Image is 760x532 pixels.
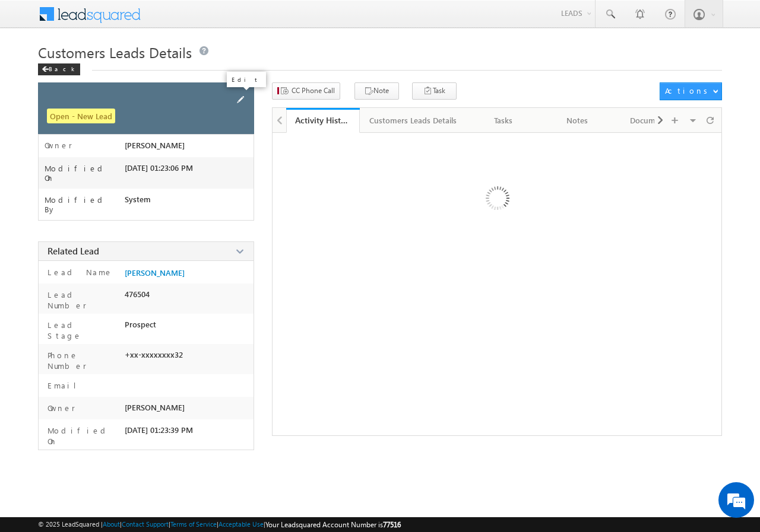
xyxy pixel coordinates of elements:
[103,520,120,528] a: About
[272,82,340,100] button: CC Phone Call
[125,425,193,435] span: [DATE] 01:23:39 PM
[295,114,351,126] div: Activity History
[550,113,604,128] div: Notes
[286,108,360,132] li: Activity History
[38,43,192,62] span: Customers Leads Details
[369,113,457,128] div: Customers Leads Details
[170,520,217,528] a: Terms of Service
[467,108,541,133] a: Tasks
[125,195,151,204] span: System
[660,82,722,100] button: Actions
[412,82,457,100] button: Task
[292,85,335,96] span: CC Phone Call
[541,108,615,133] a: Notes
[122,520,169,528] a: Contact Support
[45,195,125,214] label: Modified By
[45,320,119,341] label: Lead Stage
[125,289,150,299] span: 476504
[125,350,183,359] span: +xx-xxxxxxxx32
[38,63,80,75] div: Back
[45,164,125,183] label: Modified On
[125,403,185,412] span: [PERSON_NAME]
[125,141,185,150] span: [PERSON_NAME]
[477,113,530,128] div: Tasks
[615,108,688,133] a: Documents
[47,109,115,123] span: Open - New Lead
[232,75,261,84] p: Edit
[125,320,156,329] span: Prospect
[47,245,99,257] span: Related Lead
[45,380,85,391] label: Email
[45,289,119,311] label: Lead Number
[125,163,193,173] span: [DATE] 01:23:06 PM
[45,350,119,371] label: Phone Number
[286,108,360,133] a: Activity History
[435,139,558,262] img: Loading ...
[125,268,185,278] a: [PERSON_NAME]
[265,520,401,529] span: Your Leadsquared Account Number is
[218,520,264,528] a: Acceptable Use
[45,425,119,447] label: Modified On
[45,267,113,278] label: Lead Name
[45,141,72,150] label: Owner
[360,108,467,133] a: Customers Leads Details
[354,82,399,100] button: Note
[383,520,401,529] span: 77516
[665,85,712,96] div: Actions
[624,113,677,128] div: Documents
[38,519,401,530] span: © 2025 LeadSquared | | | | |
[45,403,75,413] label: Owner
